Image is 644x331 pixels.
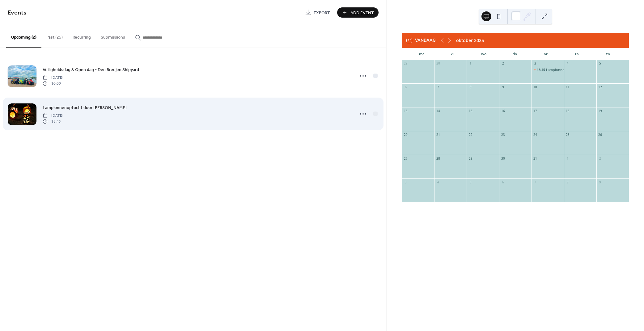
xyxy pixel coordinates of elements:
[436,180,440,184] div: 4
[501,132,505,137] div: 23
[43,119,63,124] span: 18:45
[300,7,335,18] a: Export
[566,156,570,161] div: 1
[598,109,602,113] div: 19
[436,85,440,90] div: 7
[404,156,408,161] div: 27
[404,132,408,137] div: 20
[407,48,438,60] div: ma.
[598,156,602,161] div: 2
[566,61,570,66] div: 4
[43,104,127,111] a: Lampionnenoptocht door [PERSON_NAME]
[337,7,379,18] button: Add Event
[436,61,440,66] div: 30
[562,48,593,60] div: za.
[43,113,63,119] span: [DATE]
[501,109,505,113] div: 16
[404,85,408,90] div: 6
[468,85,473,90] div: 8
[43,81,63,86] span: 10:00
[468,156,473,161] div: 29
[469,48,500,60] div: wo.
[41,25,68,47] button: Past (25)
[537,67,546,72] span: 18:45
[404,109,408,113] div: 13
[468,132,473,137] div: 22
[598,180,602,184] div: 9
[43,66,139,73] a: Veiligheidsdag & Open dag - Den Breejen Shipyard
[468,180,473,184] div: 5
[532,67,564,72] div: Lampionnenoptocht door Boven-Hardinxveld
[533,85,538,90] div: 10
[500,48,531,60] div: do.
[533,109,538,113] div: 17
[501,61,505,66] div: 2
[8,7,27,19] span: Events
[350,10,374,16] span: Add Event
[501,85,505,90] div: 9
[6,25,41,48] button: Upcoming (2)
[566,85,570,90] div: 11
[43,105,127,111] span: Lampionnenoptocht door [PERSON_NAME]
[598,61,602,66] div: 5
[533,180,538,184] div: 7
[404,61,408,66] div: 29
[501,156,505,161] div: 30
[436,109,440,113] div: 14
[405,36,438,44] button: 16Vandaag
[96,25,130,47] button: Submissions
[43,75,63,81] span: [DATE]
[598,132,602,137] div: 26
[438,48,469,60] div: di.
[404,180,408,184] div: 3
[436,156,440,161] div: 28
[456,37,484,44] div: oktober 2025
[566,109,570,113] div: 18
[68,25,96,47] button: Recurring
[566,132,570,137] div: 25
[501,180,505,184] div: 6
[533,156,538,161] div: 31
[533,132,538,137] div: 24
[436,132,440,137] div: 21
[531,48,562,60] div: vr.
[314,10,330,16] span: Export
[598,85,602,90] div: 12
[468,61,473,66] div: 1
[593,48,624,60] div: zo.
[566,180,570,184] div: 8
[546,67,615,72] div: Lampionnenoptocht door [PERSON_NAME]
[533,61,538,66] div: 3
[468,109,473,113] div: 15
